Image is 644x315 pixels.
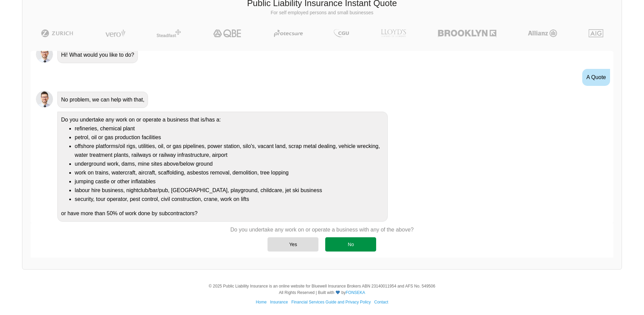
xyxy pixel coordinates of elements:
li: work on trains, watercraft, aircraft, scaffolding, asbestos removal, demolition, tree lopping [75,168,384,177]
a: Financial Services Guide and Privacy Policy [291,300,371,304]
a: Insurance [270,300,288,304]
img: Steadfast | Public Liability Insurance [154,29,184,37]
div: Yes [268,237,318,252]
img: LLOYD's | Public Liability Insurance [377,29,410,37]
img: QBE | Public Liability Insurance [209,29,246,37]
li: labour hire business, nightclub/bar/pub, [GEOGRAPHIC_DATA], playground, childcare, jet ski business [75,186,384,195]
div: A Quote [582,69,610,86]
li: underground work, dams, mine sites above/below ground [75,160,384,168]
img: Brooklyn | Public Liability Insurance [435,29,499,37]
div: Hi! What would you like to do? [57,47,138,63]
img: CGU | Public Liability Insurance [331,29,351,37]
img: Zurich | Public Liability Insurance [38,29,76,37]
img: Chatbot | PLI [36,46,53,63]
a: FONSEKA [346,290,365,295]
img: Chatbot | PLI [36,91,53,108]
li: refineries, chemical plant [75,124,384,133]
img: Protecsure | Public Liability Insurance [271,29,306,37]
a: Home [256,300,266,304]
div: Do you undertake any work on or operate a business that is/has a: or have more than 50% of work d... [57,112,388,222]
li: jumping castle or other inflatables [75,177,384,186]
img: AIG | Public Liability Insurance [586,29,606,37]
img: Allianz | Public Liability Insurance [525,29,560,37]
p: For self employed persons and small businesses [27,10,617,16]
li: security, tour operator, pest control, civil construction, crane, work on lifts [75,195,384,204]
a: Contact [374,300,388,304]
img: Vero | Public Liability Insurance [102,29,128,37]
li: petrol, oil or gas production facilities [75,133,384,142]
li: offshore platforms/oil rigs, utilities, oil, or gas pipelines, power station, silo's, vacant land... [75,142,384,160]
div: No problem, we can help with that, [57,92,148,108]
div: No [325,237,376,252]
p: Do you undertake any work on or operate a business with any of the above? [231,226,414,234]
